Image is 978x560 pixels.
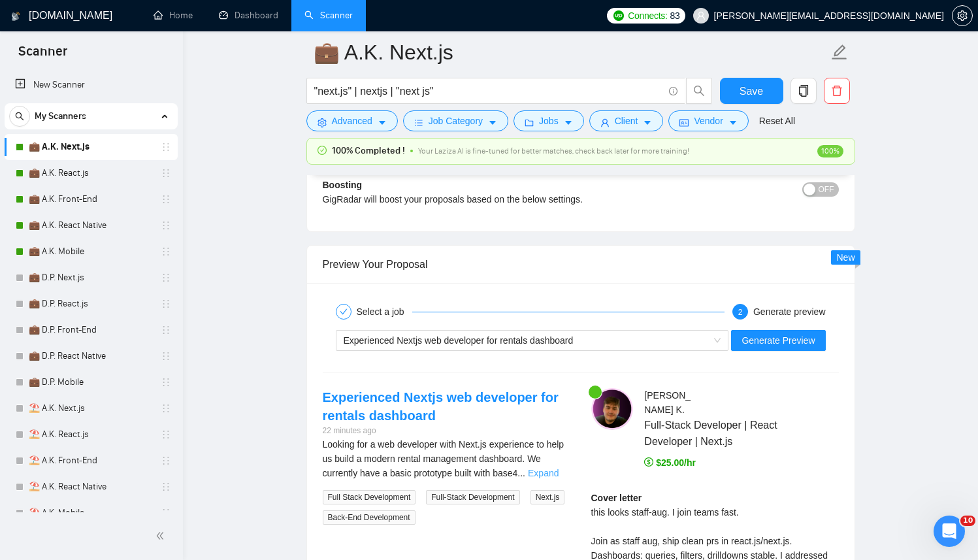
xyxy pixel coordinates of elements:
span: holder [161,325,171,335]
span: double-left [155,529,169,542]
img: logo [11,6,20,27]
a: 💼 D.P. Next.js [29,265,153,291]
span: caret-down [728,118,738,127]
div: Select a job [357,304,412,320]
span: folder [525,118,534,127]
span: holder [161,508,171,518]
span: search [10,112,29,121]
span: Client [615,114,638,128]
span: Your Laziza AI is fine-tuned for better matches, check back later for more training! [418,146,689,156]
a: New Scanner [15,72,167,98]
span: Job Category [429,114,483,128]
button: search [9,106,30,127]
span: holder [161,194,171,205]
li: New Scanner [5,72,178,98]
span: caret-down [564,118,573,127]
div: 22 minutes ago [323,425,570,437]
div: GigRadar will boost your proposals based on the below settings. [323,192,710,206]
button: search [686,78,712,104]
span: caret-down [378,118,387,127]
span: 2 [738,308,743,317]
span: 100% [817,145,843,157]
span: Back-End Development [323,510,416,525]
span: holder [161,246,171,257]
a: 💼 A.K. React Native [29,212,153,239]
button: Save [720,78,783,104]
a: 💼 A.K. React.js [29,160,153,186]
span: bars [414,118,423,127]
a: Experienced Nextjs web developer for rentals dashboard [323,390,559,423]
span: Generate Preview [742,333,815,348]
span: holder [161,272,171,283]
span: check-circle [318,146,327,155]
span: 100% Completed ! [332,144,405,158]
span: Advanced [332,114,372,128]
span: dollar [644,457,653,467]
span: holder [161,455,171,466]
span: Next.js [530,490,565,504]
a: Expand [528,468,559,478]
span: holder [161,429,171,440]
span: Save [740,83,763,99]
button: delete [824,78,850,104]
span: holder [161,377,171,387]
a: homeHome [154,10,193,21]
a: 💼 D.P. React.js [29,291,153,317]
span: Jobs [539,114,559,128]
a: 💼 A.K. Next.js [29,134,153,160]
span: Full Stack Development [323,490,416,504]
span: Scanner [8,42,78,69]
span: $25.00/hr [644,457,696,468]
a: ⛱️ A.K. Front-End [29,448,153,474]
a: 💼 A.K. Front-End [29,186,153,212]
span: Looking for a web developer with Next.js experience to help us build a modern rental management d... [323,439,564,478]
span: OFF [819,182,834,197]
span: Vendor [694,114,723,128]
span: Connects: [628,8,667,23]
a: 💼 D.P. Mobile [29,369,153,395]
span: holder [161,482,171,492]
button: settingAdvancedcaret-down [306,110,398,131]
span: caret-down [643,118,652,127]
span: user [600,118,610,127]
a: 💼 A.K. Mobile [29,239,153,265]
span: edit [831,44,848,61]
img: upwork-logo.png [613,10,624,21]
span: New [836,252,855,263]
button: barsJob Categorycaret-down [403,110,508,131]
span: 10 [960,516,975,526]
span: check [340,308,348,316]
span: holder [161,351,171,361]
a: ⛱️ A.K. React Native [29,474,153,500]
span: setting [318,118,327,127]
span: Experienced Nextjs web developer for rentals dashboard [344,335,574,346]
span: delete [824,85,849,97]
span: idcard [679,118,689,127]
div: Generate preview [753,304,826,320]
span: holder [161,142,171,152]
button: folderJobscaret-down [513,110,584,131]
img: c1FnCCsj1aFZrWj2cJwZkWHHrMS6DSdjBfvOt--XxPe9nULg-i6bhtlpTwlMm5VHB1 [591,388,633,430]
a: 💼 D.P. React Native [29,343,153,369]
a: ⛱️ A.K. Mobile [29,500,153,526]
span: Full-Stack Developer | React Developer | Next.js [644,417,800,450]
a: searchScanner [304,10,353,21]
a: Reset All [759,114,795,128]
a: ⛱️ A.K. Next.js [29,395,153,421]
strong: Cover letter [591,493,642,503]
button: copy [791,78,817,104]
span: user [696,11,706,20]
div: Looking for a web developer with Next.js experience to help us build a modern rental management d... [323,437,570,480]
button: idcardVendorcaret-down [668,110,748,131]
a: setting [952,10,973,21]
a: ⛱️ A.K. React.js [29,421,153,448]
button: setting [952,5,973,26]
a: 💼 D.P. Front-End [29,317,153,343]
button: userClientcaret-down [589,110,664,131]
span: holder [161,168,171,178]
input: Scanner name... [314,36,828,69]
span: caret-down [488,118,497,127]
span: [PERSON_NAME] K . [644,390,691,415]
span: My Scanners [35,103,86,129]
span: setting [953,10,972,21]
